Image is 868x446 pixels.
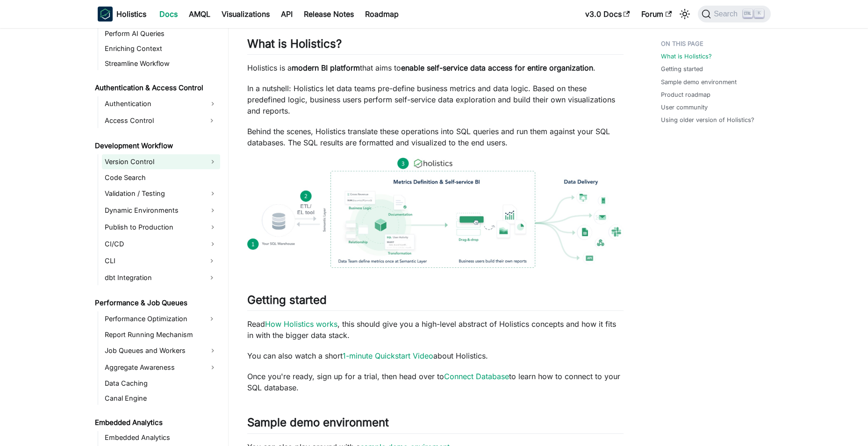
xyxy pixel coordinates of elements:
strong: modern BI platform [292,63,360,72]
h2: Sample demo environment [247,416,624,433]
a: Enriching Context [102,42,220,55]
a: User community [661,103,708,112]
img: How Holistics fits in your Data Stack [247,158,624,268]
a: Authentication [102,96,220,111]
a: Job Queues and Workers [102,343,220,358]
p: Once you're ready, sign up for a trial, then head over to to learn how to connect to your SQL dat... [247,371,624,393]
a: Authentication & Access Control [92,81,220,94]
a: Report Running Mechanism [102,328,220,341]
a: Development Workflow [92,139,220,152]
a: Streamline Workflow [102,57,220,70]
p: You can also watch a short about Holistics. [247,350,624,361]
a: AMQL [183,7,216,22]
a: Sample demo environment [661,78,737,86]
a: How Holistics works [265,319,337,329]
h2: Getting started [247,293,624,311]
a: Validation / Testing [102,186,220,201]
nav: Docs sidebar [88,28,229,446]
h2: What is Holistics? [247,37,624,55]
a: Access Control [102,113,203,128]
kbd: K [754,9,764,18]
p: Holistics is a that aims to . [247,62,624,73]
button: Expand sidebar category 'Access Control' [203,113,220,128]
a: Perform AI Queries [102,27,220,40]
a: Docs [154,7,183,22]
a: Embedded Analytics [102,431,220,444]
img: Holistics [98,7,113,22]
p: Behind the scenes, Holistics translate these operations into SQL queries and run them against you... [247,126,624,148]
a: Version Control [102,154,220,169]
a: API [275,7,298,22]
a: Release Notes [298,7,359,22]
a: Visualizations [216,7,275,22]
p: Read , this should give you a high-level abstract of Holistics concepts and how it fits in with t... [247,318,624,341]
a: CI/CD [102,237,220,252]
button: Expand sidebar category 'dbt Integration' [203,270,220,285]
a: Publish to Production [102,220,220,235]
a: Using older version of Holistics? [661,115,754,124]
span: Search [711,10,743,18]
button: Expand sidebar category 'CLI' [203,253,220,268]
b: Holistics [116,8,146,20]
button: Expand sidebar category 'Performance Optimization' [203,311,220,326]
a: v3.0 Docs [580,7,636,22]
a: What is Holistics? [661,52,712,61]
a: HolisticsHolistics [98,7,146,22]
p: In a nutshell: Holistics let data teams pre-define business metrics and data logic. Based on thes... [247,83,624,116]
strong: enable self-service data access for entire organization [401,63,593,72]
a: 1-minute Quickstart Video [343,351,433,360]
a: CLI [102,253,203,268]
button: Search (Ctrl+K) [698,6,770,22]
a: Data Caching [102,377,220,390]
button: Switch between dark and light mode (currently light mode) [677,7,692,22]
a: Forum [636,7,677,22]
a: Aggregate Awareness [102,360,220,375]
a: dbt Integration [102,270,203,285]
a: Canal Engine [102,392,220,405]
a: Getting started [661,65,703,73]
a: Dynamic Environments [102,203,220,218]
a: Performance & Job Queues [92,296,220,309]
a: Connect Database [444,372,509,381]
a: Code Search [102,171,220,184]
a: Performance Optimization [102,311,203,326]
a: Product roadmap [661,90,710,99]
a: Embedded Analytics [92,416,220,429]
a: Roadmap [359,7,404,22]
